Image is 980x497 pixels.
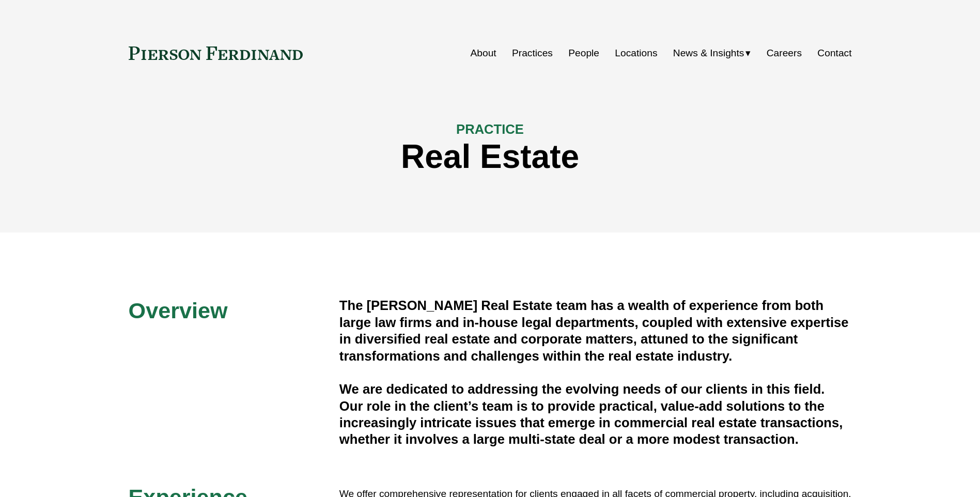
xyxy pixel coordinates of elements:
span: PRACTICE [456,122,524,136]
span: News & Insights [673,44,744,63]
a: Practices [512,43,553,63]
a: Locations [615,43,657,63]
a: folder dropdown [673,43,751,63]
a: Careers [767,43,802,63]
a: People [568,43,599,63]
a: Contact [817,43,851,63]
h1: Real Estate [129,138,852,176]
h4: We are dedicated to addressing the evolving needs of our clients in this field. Our role in the c... [339,381,852,448]
h4: The [PERSON_NAME] Real Estate team has a wealth of experience from both large law firms and in-ho... [339,297,852,364]
a: About [471,43,496,63]
span: Overview [129,298,228,323]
